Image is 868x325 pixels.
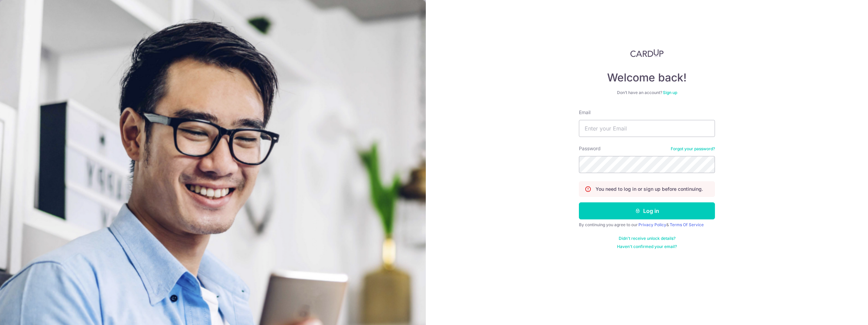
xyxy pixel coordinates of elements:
a: Sign up [663,90,677,95]
a: Didn't receive unlock details? [619,236,675,241]
h4: Welcome back! [579,71,715,84]
input: Enter your Email [579,120,715,137]
button: Log in [579,202,715,219]
div: By continuing you agree to our & [579,222,715,228]
p: You need to log in or sign up before continuing. [596,186,703,192]
label: Password [579,145,601,152]
a: Terms Of Service [670,222,704,227]
a: Forgot your password? [671,146,715,152]
div: Don’t have an account? [579,90,715,95]
a: Privacy Policy [638,222,666,227]
a: Haven't confirmed your email? [617,244,677,249]
img: CardUp Logo [630,49,664,57]
label: Email [579,109,590,116]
